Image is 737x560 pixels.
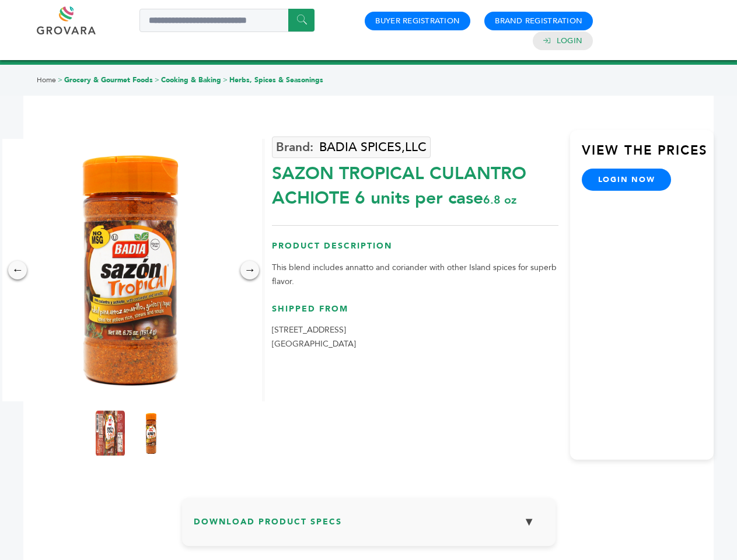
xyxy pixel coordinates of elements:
[272,240,558,261] h3: Product Description
[223,75,228,85] span: >
[8,261,27,279] div: ←
[557,36,582,46] a: Login
[375,16,460,26] a: Buyer Registration
[155,75,159,85] span: >
[582,169,672,191] a: login now
[495,16,582,26] a: Brand Registration
[137,410,166,457] img: SAZON TROPICAL ® /CULANTRO ACHIOTE 6 units per case 6.8 oz
[96,410,125,457] img: SAZON TROPICAL ® /CULANTRO ACHIOTE 6 units per case 6.8 oz Product Label
[139,9,315,32] input: Search a product or brand...
[240,261,259,279] div: →
[515,509,544,534] button: ▼
[64,75,153,85] a: Grocery & Gourmet Foods
[272,136,431,158] a: BADIA SPICES,LLC
[483,192,516,208] span: 6.8 oz
[37,75,56,85] a: Home
[272,156,558,211] div: SAZON TROPICAL CULANTRO ACHIOTE 6 units per case
[229,75,323,85] a: Herbs, Spices & Seasonings
[272,323,558,351] p: [STREET_ADDRESS] [GEOGRAPHIC_DATA]
[582,142,714,169] h3: View the Prices
[58,75,62,85] span: >
[272,261,558,289] p: This blend includes annatto and coriander with other Island spices for superb flavor.
[161,75,221,85] a: Cooking & Baking
[272,303,558,324] h3: Shipped From
[194,509,544,543] h3: Download Product Specs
